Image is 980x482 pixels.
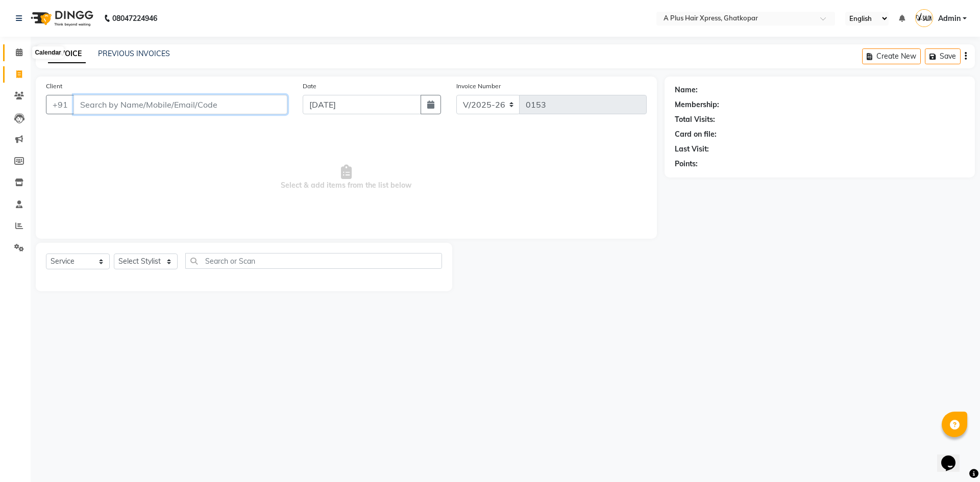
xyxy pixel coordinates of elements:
[303,82,316,91] label: Date
[46,82,62,91] label: Client
[675,85,698,95] div: Name:
[112,4,157,33] b: 08047224946
[915,9,933,27] img: Admin
[73,95,287,114] input: Search by Name/Mobile/Email/Code
[937,441,970,472] iframe: chat widget
[675,129,717,140] div: Card on file:
[46,126,647,229] span: Select & add items from the list below
[938,13,961,24] span: Admin
[675,99,719,110] div: Membership:
[675,159,698,169] div: Points:
[925,48,961,64] button: Save
[675,144,709,155] div: Last Visit:
[26,4,96,33] img: logo
[456,82,501,91] label: Invoice Number
[98,49,170,58] a: PREVIOUS INVOICES
[675,114,715,125] div: Total Visits:
[862,48,921,64] button: Create New
[32,46,63,59] div: Calendar
[185,253,442,269] input: Search or Scan
[46,95,75,114] button: +91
